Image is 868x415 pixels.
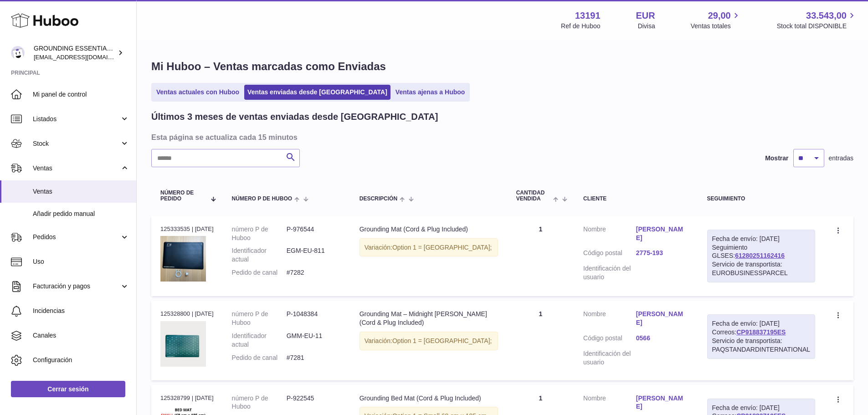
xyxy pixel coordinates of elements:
div: Grounding Mat (Cord & Plug Included) [360,225,498,234]
dt: Nombre [583,225,636,245]
a: CP918837195ES [736,328,786,336]
div: 125328800 | [DATE] [160,310,214,318]
dd: GMM-EU-11 [287,332,341,349]
div: Fecha de envío: [DATE] [712,235,810,243]
span: Facturación y pagos [33,282,120,291]
dt: Nombre [583,310,636,329]
span: Canales [33,331,129,340]
dd: P-976544 [287,225,341,242]
span: 33.543,00 [806,10,847,22]
td: 1 [507,301,574,380]
span: Ventas [33,164,120,173]
a: 2775-193 [636,249,689,257]
div: Seguimiento [707,196,815,202]
span: Option 1 = [GEOGRAPHIC_DATA]; [392,337,492,344]
dt: número P de Huboo [232,310,287,327]
div: Grounding Mat – Midnight [PERSON_NAME] (Cord & Plug Included) [360,310,498,327]
dt: número P de Huboo [232,225,287,242]
div: Fecha de envío: [DATE] [712,404,810,412]
div: Cliente [583,196,689,202]
span: Listados [33,115,120,123]
dt: Identificador actual [232,246,287,264]
a: 29,00 Ventas totales [691,10,741,31]
div: Grounding Bed Mat (Cord & Plug Included) [360,394,498,403]
a: Ventas enviadas desde [GEOGRAPHIC_DATA] [244,85,390,100]
dd: EGM-EU-811 [287,246,341,264]
dt: Identificación del usuario [583,264,636,282]
div: Ref de Huboo [561,22,600,31]
span: Número de pedido [160,190,205,202]
span: número P de Huboo [232,196,292,202]
div: 125328799 | [DATE] [160,394,214,402]
span: Ventas totales [691,22,741,31]
span: Option 1 = [GEOGRAPHIC_DATA]; [392,244,492,251]
span: Incidencias [33,307,129,315]
span: Stock total DISPONIBLE [777,22,857,31]
img: internalAdmin-13191@internal.huboo.com [11,46,25,60]
dt: Pedido de canal [232,268,287,277]
dt: Nombre [583,394,636,414]
dt: Identificación del usuario [583,349,636,367]
a: Ventas ajenas a Huboo [392,85,468,100]
span: [EMAIL_ADDRESS][DOMAIN_NAME] [34,53,134,61]
dd: P-1048384 [287,310,341,327]
dt: Pedido de canal [232,354,287,362]
div: Servicio de transportista: EUROBUSINESSPARCEL [712,260,810,277]
span: Mi panel de control [33,90,129,99]
img: 5_be6a6baa-bc79-4668-9dbf-59597536dd14.jpg [160,236,206,282]
label: Mostrar [765,154,788,163]
dt: Código postal [583,249,636,260]
dd: #7281 [287,354,341,362]
span: Stock [33,139,120,148]
img: 2_cbcf1990-095b-4f33-89c3-a2375a17460b.jpg [160,321,206,367]
a: 0566 [636,334,689,343]
dt: Identificador actual [232,332,287,349]
a: Ventas actuales con Huboo [153,85,242,100]
a: [PERSON_NAME] [636,310,689,327]
span: Pedidos [33,233,120,241]
dd: P-922545 [287,394,341,411]
div: Divisa [638,22,655,31]
div: GROUNDING ESSENTIALS INTERNATIONAL SLU [34,44,116,61]
div: Variación: [360,238,498,257]
dt: número P de Huboo [232,394,287,411]
span: Configuración [33,356,129,364]
a: Cerrar sesión [11,381,125,397]
div: 125333535 | [DATE] [160,225,214,233]
span: Uso [33,257,129,266]
span: 29,00 [708,10,731,22]
span: Cantidad vendida [516,190,551,202]
strong: EUR [636,10,655,22]
span: Añadir pedido manual [33,210,129,218]
dt: Código postal [583,334,636,345]
span: Ventas [33,187,129,196]
h2: Últimos 3 meses de ventas enviadas desde [GEOGRAPHIC_DATA] [151,111,438,123]
strong: 13191 [575,10,601,22]
dd: #7282 [287,268,341,277]
div: Servicio de transportista: PAQSTANDARDINTERNATIONAL [712,337,810,354]
div: Variación: [360,332,498,350]
a: 61280251162416 [735,252,785,259]
div: Fecha de envío: [DATE] [712,319,810,328]
a: [PERSON_NAME] [636,225,689,242]
div: Seguimiento GLSES: [707,230,815,282]
h3: Esta página se actualiza cada 15 minutos [151,132,851,142]
td: 1 [507,216,574,296]
span: entradas [829,154,853,163]
a: [PERSON_NAME] [636,394,689,411]
h1: Mi Huboo – Ventas marcadas como Enviadas [151,59,853,74]
div: Correos: [707,314,815,359]
span: Descripción [360,196,397,202]
a: 33.543,00 Stock total DISPONIBLE [777,10,857,31]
